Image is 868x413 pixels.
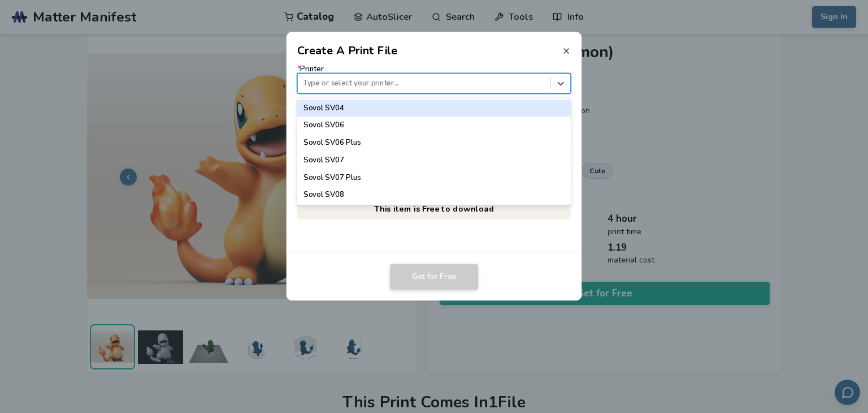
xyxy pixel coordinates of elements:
label: Printer [297,64,571,93]
button: Get for Free [390,264,478,290]
div: Sovol SV06 Plus [297,134,571,151]
p: This item is Free to download [297,197,571,220]
div: Sovol SV07 [297,152,571,169]
div: Sovol SV06 [297,117,571,134]
h2: Create A Print File [297,42,398,59]
div: Sovol SV08 [297,186,571,203]
input: *PrinterType or select your printer...Ender 5 S1Flashforge Adventurer 5MFlashforge Adventurer 5M ... [303,79,305,88]
div: Sovol SV07 Plus [297,169,571,186]
div: Sovol SV04 [297,100,571,117]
